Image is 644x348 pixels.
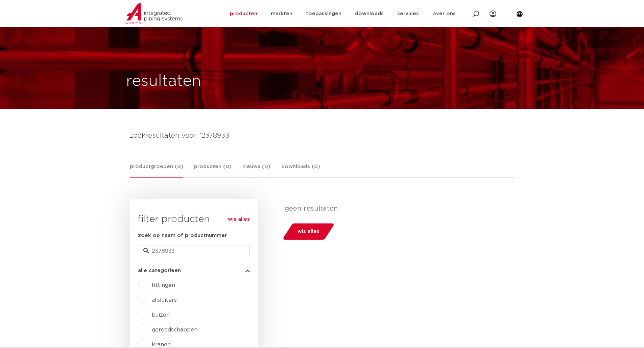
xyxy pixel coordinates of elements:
a: downloads (0) [281,163,320,177]
a: nieuws (0) [242,163,270,177]
h1: resultaten [126,71,201,92]
a: producten (0) [194,163,232,177]
a: gereedschappen [152,327,197,332]
label: zoek op naam of productnummer [138,232,227,240]
button: alle categorieën [138,268,250,273]
a: productgroepen (0) [130,163,183,178]
a: wis alles [228,215,250,223]
a: fittingen [152,283,175,288]
h4: zoekresultaten voor: '2378933' [130,130,515,141]
a: buizen [152,312,170,318]
a: afsluiters [152,297,177,303]
a: kranen [152,342,171,347]
span: alle categorieën [138,268,181,273]
span: wis alles [297,226,319,237]
h3: filter producten [138,213,250,226]
p: geen resultaten [285,205,509,213]
input: zoeken [138,245,250,257]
